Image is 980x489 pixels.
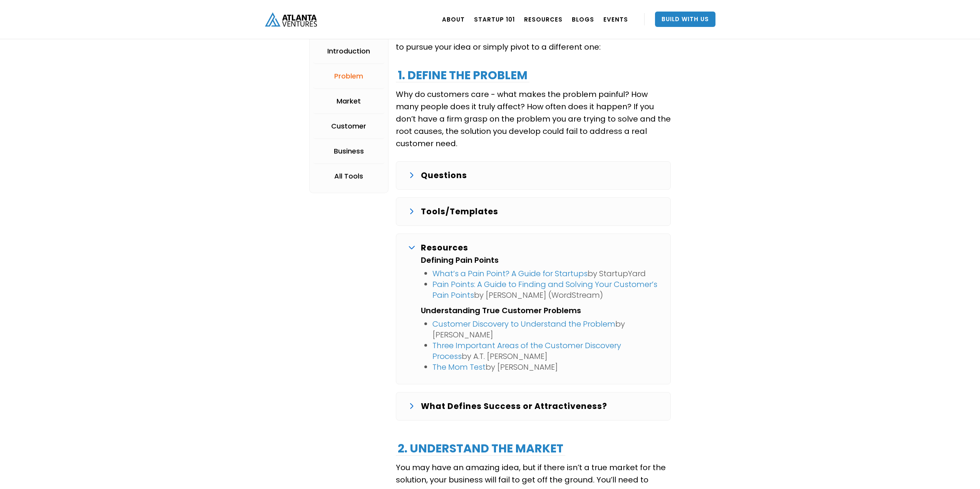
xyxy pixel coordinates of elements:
[327,47,370,55] div: Introduction
[432,268,658,279] li: by StartupYard
[421,169,467,182] p: Questions
[410,172,414,178] img: arrow down
[313,39,385,64] a: Introduction
[396,68,529,82] h2: 1. DEFINE THE PROBLEM
[334,147,364,155] div: Business
[421,255,499,265] strong: Defining Pain Points
[410,208,414,214] img: arrow down
[432,340,658,362] li: by A.T. [PERSON_NAME]
[432,362,658,372] li: by [PERSON_NAME]
[421,205,498,218] p: Tools/Templates
[432,279,658,300] li: by [PERSON_NAME] (WordStream)
[421,242,468,254] p: Resources
[410,403,414,409] img: arrow down
[432,319,615,329] a: Customer Discovery to Understand the Problem
[421,305,581,316] strong: Understanding True Customer Problems
[409,246,415,249] img: arrow down
[655,12,715,27] a: Build With Us
[432,319,658,340] li: by [PERSON_NAME]
[313,139,385,164] a: Business
[572,8,594,30] a: BLOGS
[313,164,385,189] a: All Tools
[474,8,515,30] a: Startup 101
[603,8,628,30] a: EVENTS
[524,8,563,30] a: RESOURCES
[313,89,385,114] a: Market
[337,97,361,105] div: Market
[396,442,565,456] h2: 2. UNDERSTAND THE MARKET
[432,279,657,300] a: Pain Points: A Guide to Finding and Solving Your Customer’s Pain Points
[313,64,385,89] a: Problem
[334,173,363,180] div: All Tools
[313,114,385,139] a: Customer
[442,8,465,30] a: ABOUT
[396,88,671,150] p: Why do customers care - what makes the problem painful? How many people does it truly affect? How...
[331,122,366,130] div: Customer
[432,268,588,279] a: What’s a Pain Point? A Guide for Startups
[432,362,486,372] a: The Mom Test
[334,72,363,80] div: Problem
[421,400,607,412] p: What Defines Success or Attractiveness?
[432,340,621,362] a: Three Important Areas of the Customer Discovery Process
